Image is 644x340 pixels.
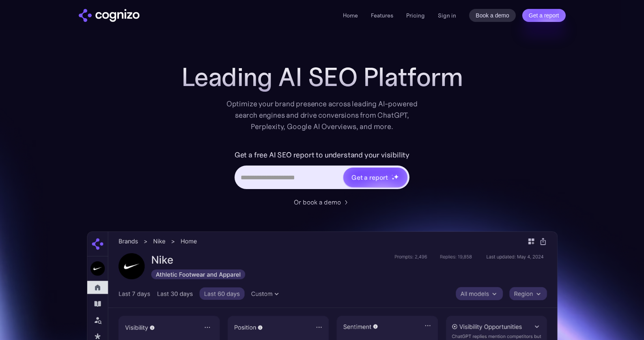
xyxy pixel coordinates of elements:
div: Or book a demo [294,197,341,207]
a: Book a demo [469,9,516,22]
a: Features [371,12,393,19]
a: Sign in [438,11,456,20]
a: Home [343,12,358,19]
form: Hero URL Input Form [235,148,409,193]
img: star [392,174,393,176]
div: Optimize your brand presence across leading AI-powered search engines and drive conversions from ... [222,98,422,132]
img: star [392,177,394,180]
a: Get a reportstarstarstar [342,167,408,188]
img: cognizo logo [79,9,140,22]
a: home [79,9,140,22]
h1: Leading AI SEO Platform [181,62,463,92]
div: Get a report [351,172,388,182]
a: Get a report [522,9,566,22]
a: Or book a demo [294,197,351,207]
label: Get a free AI SEO report to understand your visibility [235,148,409,161]
img: star [394,174,399,179]
a: Pricing [406,12,425,19]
